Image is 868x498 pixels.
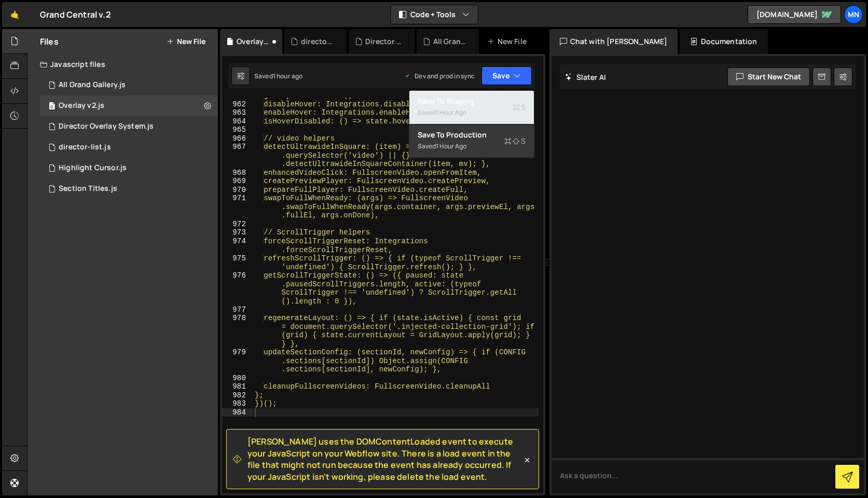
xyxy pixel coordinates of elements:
[40,137,218,158] div: 15298/40379.js
[222,220,253,229] div: 972
[59,163,127,173] div: Highlight Cursor.js
[59,184,117,193] div: Section Titles.js
[222,117,253,126] div: 964
[433,36,466,47] div: All Grand Gallery.js
[418,106,526,119] div: Saved
[222,169,253,177] div: 968
[222,126,253,134] div: 965
[2,2,27,27] a: 🤙
[49,103,55,111] span: 0
[222,254,253,271] div: 975
[222,194,253,220] div: 971
[237,36,270,47] div: Overlay v2.js
[222,382,253,391] div: 981
[748,5,841,24] a: [DOMAIN_NAME]
[222,271,253,306] div: 976
[404,72,475,80] div: Dev and prod in sync
[409,91,534,125] button: Save to StagingS Saved1 hour ago
[436,108,466,117] div: 1 hour ago
[222,408,253,417] div: 984
[222,177,253,186] div: 969
[59,80,126,90] div: All Grand Gallery.js
[222,314,253,348] div: 978
[222,186,253,195] div: 970
[418,96,526,106] div: Save to Staging
[40,75,218,95] div: 15298/43578.js
[301,36,334,47] div: director-list.js
[409,125,534,158] button: Save to ProductionS Saved1 hour ago
[487,36,531,47] div: New File
[513,102,526,113] span: S
[365,36,402,47] div: Director Overlay System.js
[222,306,253,314] div: 977
[680,29,767,54] div: Documentation
[418,130,526,140] div: Save to Production
[391,5,478,24] button: Code + Tools
[481,66,532,85] button: Save
[59,143,111,152] div: director-list.js
[418,140,526,153] div: Saved
[40,95,218,116] div: 15298/45944.js
[40,36,59,47] h2: Files
[222,228,253,237] div: 973
[273,72,303,80] div: 1 hour ago
[222,348,253,374] div: 979
[59,101,104,110] div: Overlay v2.js
[254,72,302,80] div: Saved
[222,391,253,400] div: 982
[40,8,111,21] div: Grand Central v.2
[222,108,253,117] div: 963
[222,399,253,408] div: 983
[436,142,466,150] div: 1 hour ago
[27,54,218,75] div: Javascript files
[222,237,253,254] div: 974
[844,5,863,24] a: MN
[565,72,607,82] h2: Slater AI
[40,116,218,137] div: 15298/42891.js
[167,37,205,46] button: New File
[222,143,253,169] div: 967
[504,136,526,146] span: S
[222,374,253,383] div: 980
[549,29,678,54] div: Chat with [PERSON_NAME]
[59,122,154,131] div: Director Overlay System.js
[222,134,253,143] div: 966
[222,100,253,109] div: 962
[40,158,218,178] div: 15298/43117.js
[727,67,810,86] button: Start new chat
[247,436,522,482] span: [PERSON_NAME] uses the DOMContentLoaded event to execute your JavaScript on your Webflow site. Th...
[40,178,218,199] div: 15298/40223.js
